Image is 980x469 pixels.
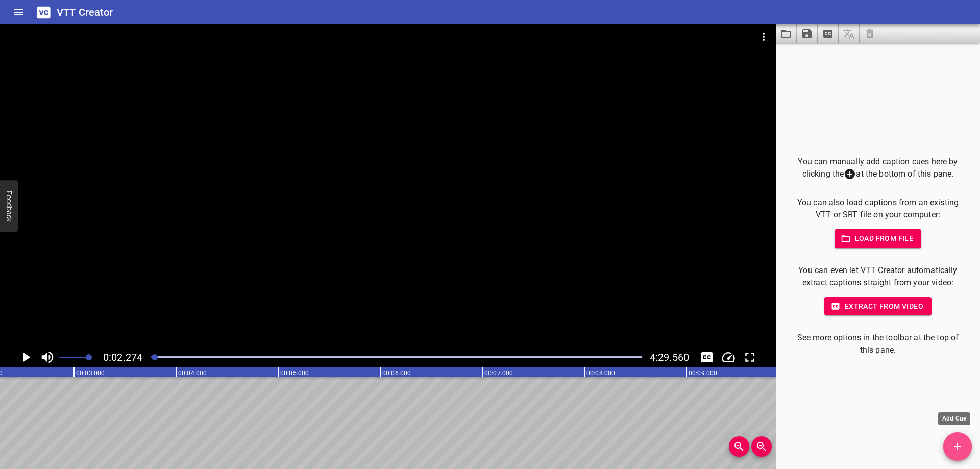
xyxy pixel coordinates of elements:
svg: Extract captions from video [822,28,834,40]
text: 00:08.000 [586,369,615,377]
button: Save captions to file [797,24,818,43]
text: 00:05.000 [280,369,309,377]
text: 00:03.000 [76,369,105,377]
span: 0:02.274 [103,351,142,363]
button: Extract from video [824,297,932,316]
button: Toggle captions [697,348,717,367]
span: Add some captions below, then you can translate them. [839,24,860,43]
span: Video Duration [650,351,689,363]
button: Add Cue [943,432,972,461]
p: You can also load captions from an existing VTT or SRT file on your computer: [792,196,964,221]
button: Change Playback Speed [719,348,738,367]
text: 00:07.000 [484,369,513,377]
div: Playback Speed [719,348,738,367]
span: Load from file [843,232,914,245]
span: Set video volume [86,354,92,360]
div: Hide/Show Captions [697,348,717,367]
button: Toggle mute [38,348,57,367]
p: See more options in the toolbar at the top of this pane. [792,332,964,356]
button: Load from file [835,229,922,248]
button: Video Options [751,24,776,49]
text: 00:09.000 [689,369,717,377]
span: Extract from video [832,300,923,313]
text: 00:06.000 [382,369,411,377]
svg: Save captions to file [801,28,813,40]
p: You can even let VTT Creator automatically extract captions straight from your video: [792,264,964,289]
div: Toggle Full Screen [740,348,759,367]
text: 00:04.000 [178,369,207,377]
button: Extract captions from video [818,24,839,43]
button: Zoom Out [751,436,772,457]
button: Zoom In [729,436,749,457]
button: Toggle fullscreen [740,348,759,367]
div: Play progress [151,356,642,358]
p: You can manually add caption cues here by clicking the at the bottom of this pane. [792,156,964,181]
h6: VTT Creator [57,4,113,20]
svg: Load captions from file [780,28,792,40]
button: Play/Pause [16,348,36,367]
button: Load captions from file [776,24,797,43]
